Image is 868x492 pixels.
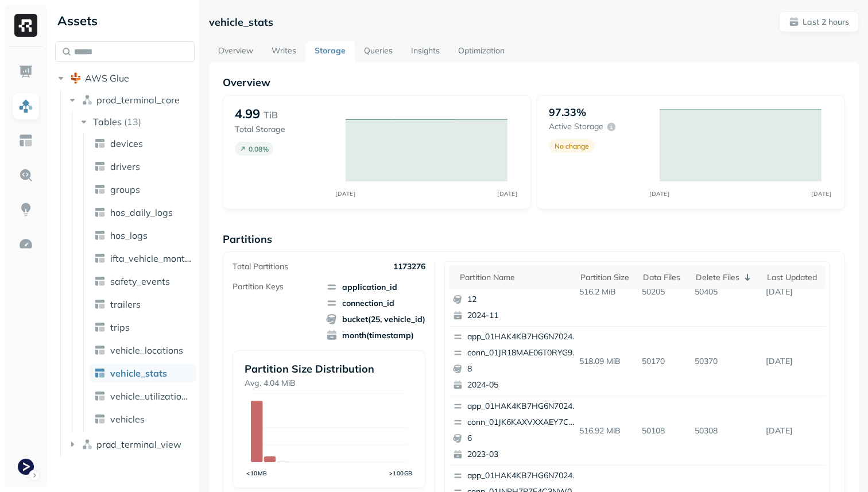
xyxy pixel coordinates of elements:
[696,270,756,284] div: Delete Files
[94,276,106,287] img: table
[94,413,106,425] img: table
[448,396,584,465] button: app_01HAK4KB7HG6N7024210G3S8D5conn_01JK6KAXVXXAEY7CMXB8TGV9Q962023-03
[18,99,33,114] img: Assets
[110,321,130,333] span: trips
[18,459,34,475] img: Terminal
[637,282,690,302] p: 50205
[94,367,106,379] img: table
[249,145,269,153] p: 0.08 %
[70,72,82,84] img: root
[467,363,579,375] p: 8
[90,157,196,176] a: drivers
[245,378,413,389] p: Avg. 4.04 MiB
[67,435,195,454] button: prod_terminal_view
[96,439,181,450] span: prod_terminal_view
[110,299,141,310] span: trailers
[18,202,33,217] img: Insights
[96,94,180,106] span: prod_terminal_core
[580,272,632,283] div: Partition size
[110,276,170,287] span: safety_events
[90,341,196,359] a: vehicle_locations
[110,390,192,402] span: vehicle_utilization_day
[467,379,579,391] p: 2024-05
[110,230,148,241] span: hos_logs
[110,207,173,218] span: hos_daily_logs
[90,203,196,222] a: hos_daily_logs
[326,313,425,325] span: bucket(25, vehicle_id)
[14,14,37,37] img: Ryft
[90,272,196,290] a: safety_events
[94,184,106,195] img: table
[549,121,603,132] p: Active storage
[90,295,196,313] a: trailers
[549,106,586,119] p: 97.33%
[18,64,33,79] img: Dashboard
[18,237,33,251] img: Optimization
[223,233,845,246] p: Partitions
[690,351,762,371] p: 50370
[78,113,196,131] button: Tables(13)
[460,272,569,283] div: Partition name
[263,108,278,122] p: TiB
[90,226,196,245] a: hos_logs
[94,253,106,264] img: table
[637,421,690,441] p: 50108
[643,272,684,283] div: Data Files
[110,344,183,356] span: vehicle_locations
[18,168,33,183] img: Query Explorer
[467,294,579,305] p: 12
[55,69,195,87] button: AWS Glue
[498,190,518,197] tspan: [DATE]
[575,351,638,371] p: 518.09 MiB
[110,367,167,379] span: vehicle_stats
[467,310,579,321] p: 2024-11
[448,327,584,396] button: app_01HAK4KB7HG6N7024210G3S8D5conn_01JR18MAE06T0RYG92SRWVNBGZ82024-05
[245,362,413,375] p: Partition Size Distribution
[393,261,425,272] p: 1173276
[449,41,514,62] a: Optimization
[90,134,196,153] a: devices
[90,180,196,199] a: groups
[467,449,579,460] p: 2023-03
[94,299,106,310] img: table
[650,190,670,197] tspan: [DATE]
[110,413,145,425] span: vehicles
[467,401,579,412] p: app_01HAK4KB7HG6N7024210G3S8D5
[637,351,690,371] p: 50170
[55,11,195,30] div: Assets
[110,138,143,149] span: devices
[336,190,356,197] tspan: [DATE]
[235,124,334,135] p: Total Storage
[326,281,425,293] span: application_id
[467,347,579,359] p: conn_01JR18MAE06T0RYG92SRWVNBGZ
[94,138,106,149] img: table
[246,470,268,476] tspan: <10MB
[575,421,638,441] p: 516.92 MiB
[110,184,140,195] span: groups
[467,470,579,482] p: app_01HAK4KB7HG6N7024210G3S8D5
[82,439,93,450] img: namespace
[67,91,195,109] button: prod_terminal_core
[467,331,579,343] p: app_01HAK4KB7HG6N7024210G3S8D5
[761,351,825,371] p: Sep 4, 2025
[467,433,579,444] p: 6
[555,142,589,150] p: No change
[94,207,106,218] img: table
[467,417,579,428] p: conn_01JK6KAXVXXAEY7CMXB8TGV9Q9
[209,41,262,62] a: Overview
[90,387,196,405] a: vehicle_utilization_day
[761,421,825,441] p: Sep 4, 2025
[690,421,762,441] p: 50308
[389,470,413,476] tspan: >100GB
[110,161,140,172] span: drivers
[82,94,93,106] img: namespace
[232,261,288,272] p: Total Partitions
[94,230,106,241] img: table
[94,344,106,356] img: table
[18,133,33,148] img: Asset Explorer
[93,116,122,127] span: Tables
[690,282,762,302] p: 50405
[235,106,260,122] p: 4.99
[90,364,196,382] a: vehicle_stats
[94,321,106,333] img: table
